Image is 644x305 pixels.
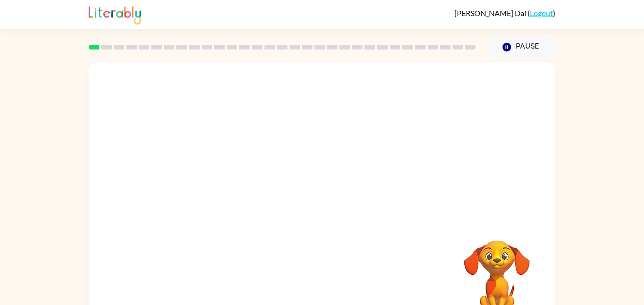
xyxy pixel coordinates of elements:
[454,8,555,17] div: ( )
[454,8,528,17] span: [PERSON_NAME] Dai
[89,4,141,25] img: Literably
[487,36,555,58] button: Pause
[530,8,553,17] a: Logout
